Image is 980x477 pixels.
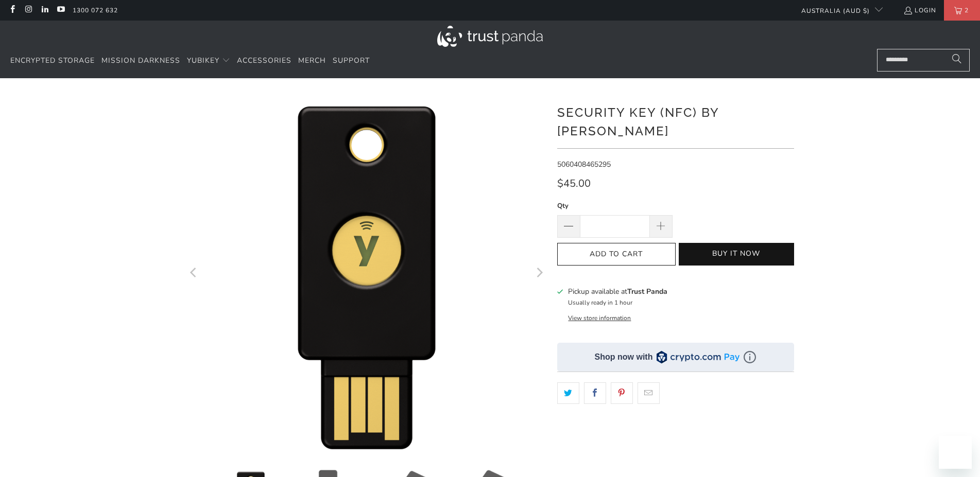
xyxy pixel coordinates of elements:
[187,49,230,73] summary: YubiKey
[56,6,65,14] a: Trust Panda Australia on YouTube
[568,286,667,297] h3: Pickup available at
[557,382,579,404] a: Share this on Twitter
[186,94,202,454] button: Previous
[437,26,543,47] img: Trust Panda Australia
[584,382,606,404] a: Share this on Facebook
[101,49,180,73] a: Mission Darkness
[8,6,16,14] a: Trust Panda Australia on Facebook
[531,94,547,454] button: Next
[10,56,95,65] span: Encrypted Storage
[557,160,611,169] span: 5060408465295
[568,298,632,307] small: Usually ready in 1 hour
[10,49,95,73] a: Encrypted Storage
[24,6,32,14] a: Trust Panda Australia on Instagram
[627,287,667,296] b: Trust Panda
[877,49,970,72] input: Search...
[568,250,665,259] span: Add to Cart
[187,56,219,65] span: YubiKey
[638,382,660,404] a: Email this to a friend
[73,5,118,16] a: 1300 072 632
[101,56,180,65] span: Mission Darkness
[333,49,370,73] a: Support
[568,314,631,322] button: View store information
[595,351,653,363] div: Shop now with
[944,49,970,72] button: Search
[557,101,794,140] h1: Security Key (NFC) by [PERSON_NAME]
[679,243,794,266] button: Buy it now
[333,56,370,65] span: Support
[186,94,547,454] a: Security Key (NFC) by Yubico - Trust Panda
[557,176,591,190] span: $45.00
[611,382,633,404] a: Share this on Pinterest
[298,56,326,65] span: Merch
[557,422,794,444] iframe: Reviews Widget
[903,5,936,16] a: Login
[237,56,291,65] span: Accessories
[10,49,370,73] nav: Translation missing: en.navigation.header.main_nav
[557,200,673,211] label: Qty
[237,49,291,73] a: Accessories
[40,6,49,14] a: Trust Panda Australia on LinkedIn
[557,243,676,266] button: Add to Cart
[939,436,972,469] iframe: Button to launch messaging window
[298,49,326,73] a: Merch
